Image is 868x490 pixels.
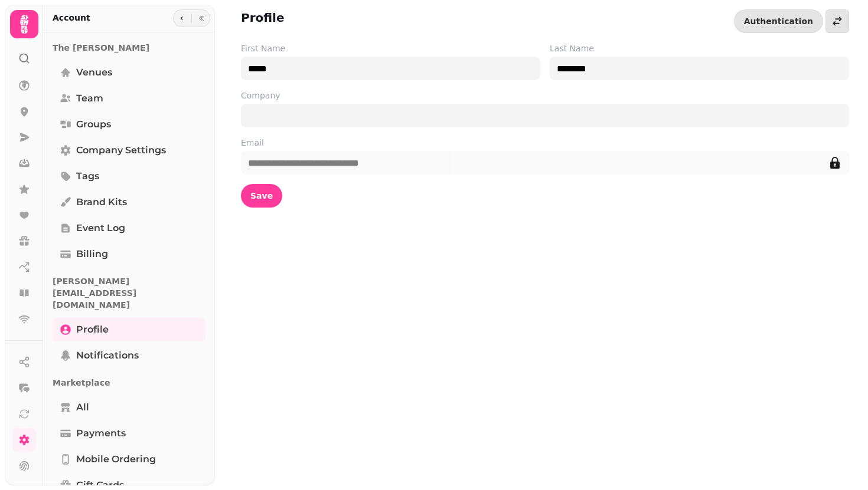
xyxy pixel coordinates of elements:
[53,12,90,24] h2: Account
[53,318,205,341] a: Profile
[76,247,108,261] span: Billing
[76,117,111,131] span: Groups
[53,113,205,136] a: Groups
[76,221,125,235] span: Event log
[241,137,849,149] label: Email
[734,9,823,33] button: Authentication
[53,61,205,84] a: Venues
[76,426,126,440] span: Payments
[53,344,205,367] a: Notifications
[76,91,103,106] span: Team
[53,37,205,58] p: The [PERSON_NAME]
[76,169,99,183] span: Tags
[76,400,89,415] span: All
[550,42,849,54] label: Last Name
[76,348,139,363] span: Notifications
[744,17,813,25] span: Authentication
[53,216,205,240] a: Event log
[76,195,127,209] span: Brand Kits
[53,139,205,162] a: Company settings
[53,190,205,214] a: Brand Kits
[241,184,282,208] button: Save
[823,151,847,175] button: edit
[76,65,112,80] span: Venues
[53,242,205,266] a: Billing
[76,323,109,337] span: Profile
[241,9,285,26] h2: Profile
[76,143,166,157] span: Company settings
[250,192,273,200] span: Save
[53,165,205,188] a: Tags
[241,42,540,54] label: First Name
[53,87,205,110] a: Team
[53,396,205,419] a: All
[76,452,156,466] span: Mobile ordering
[53,448,205,471] a: Mobile ordering
[53,271,205,315] p: [PERSON_NAME][EMAIL_ADDRESS][DOMAIN_NAME]
[53,372,205,393] p: Marketplace
[241,90,849,101] label: Company
[53,422,205,445] a: Payments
